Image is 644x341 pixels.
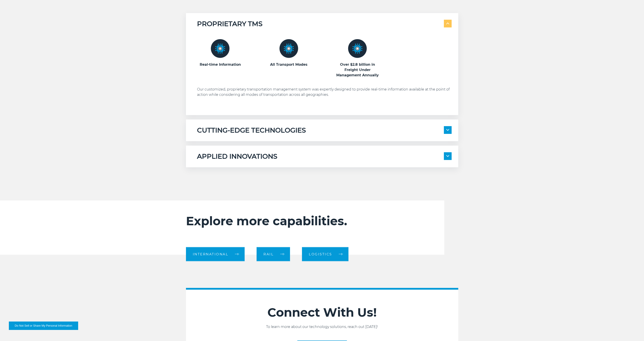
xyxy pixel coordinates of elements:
[446,23,449,24] img: arrow
[446,155,449,157] img: arrow
[186,305,458,320] h2: Connect With Us!
[309,252,332,256] span: Logistics
[266,62,312,67] h3: All Transport Modes
[263,252,274,256] span: Rail
[197,20,263,28] h5: PROPRIETARY TMS
[257,247,290,261] a: Rail arrow arrow
[186,214,476,228] h2: Explore more capabilities.
[193,252,228,256] span: International
[186,247,245,261] a: International arrow arrow
[446,129,449,131] img: arrow
[186,324,458,329] p: To learn more about our technology solutions, reach out [DATE]!
[197,126,306,135] h5: CUTTING-EDGE TECHNOLOGIES
[9,322,78,330] button: Do Not Sell or Share My Personal Information
[197,87,452,97] p: Our customized, proprietary transportation management system was expertly designed to provide rea...
[197,152,277,161] h5: APPLIED INNOVATIONS
[334,62,381,78] h3: Over $2.8 billion in Freight Under Management Annually
[302,247,348,261] a: Logistics arrow arrow
[197,62,244,67] h3: Real-time Information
